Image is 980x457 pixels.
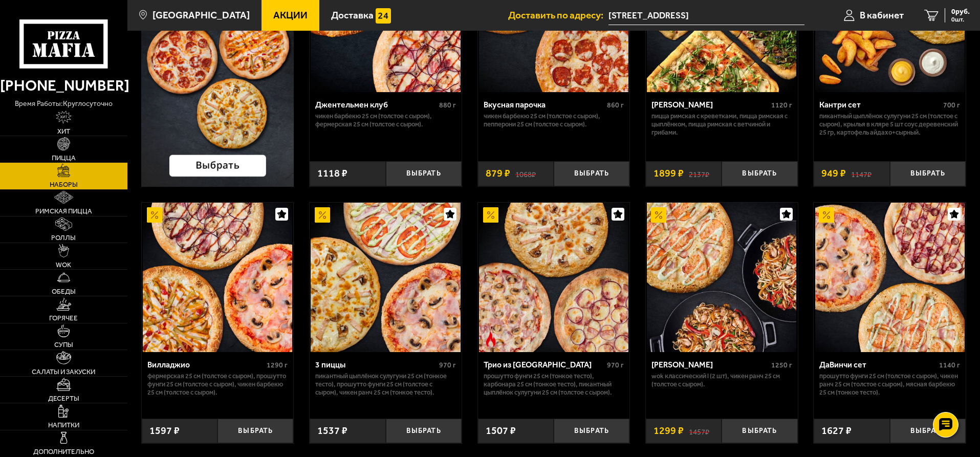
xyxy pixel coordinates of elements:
a: АкционныйДаВинчи сет [814,203,966,352]
span: 880 г [439,101,456,110]
button: Выбрать [386,161,462,186]
span: Хит [57,128,70,135]
span: 860 г [607,101,624,110]
span: Пицца [52,155,76,161]
span: 0 руб. [951,8,970,15]
p: Пикантный цыплёнок сулугуни 25 см (толстое с сыром), крылья в кляре 5 шт соус деревенский 25 гр, ... [819,112,960,137]
button: Выбрать [217,419,293,444]
input: Ваш адрес доставки [608,6,804,25]
button: Выбрать [554,419,629,444]
span: 1118 ₽ [317,168,347,179]
span: WOK [56,262,71,268]
div: Кантри сет [819,100,941,110]
button: Выбрать [890,161,966,186]
span: 1627 ₽ [821,426,852,436]
p: Прошутто Фунги 25 см (толстое с сыром), Чикен Ранч 25 см (толстое с сыром), Мясная Барбекю 25 см ... [819,372,960,397]
button: Выбрать [386,419,462,444]
div: Вилладжио [147,360,265,369]
img: Трио из Рио [479,203,628,352]
span: Обеды [52,288,76,295]
button: Выбрать [554,161,629,186]
span: 879 ₽ [486,168,510,179]
span: 1537 ₽ [317,426,347,436]
span: Горячее [49,315,78,321]
span: Роллы [51,234,76,241]
span: 1120 г [771,101,792,110]
span: Доставка [331,10,374,20]
img: Акционный [483,207,498,223]
s: 2137 ₽ [689,168,709,179]
p: Прошутто Фунги 25 см (тонкое тесто), Карбонара 25 см (тонкое тесто), Пикантный цыплёнок сулугуни ... [484,372,624,397]
div: 3 пиццы [315,360,437,369]
button: Выбрать [890,419,966,444]
div: [PERSON_NAME] [651,360,769,369]
span: 1299 ₽ [654,426,684,436]
img: Вилла Капри [647,203,796,352]
img: 15daf4d41897b9f0e9f617042186c801.svg [376,8,391,24]
img: Острое блюдо [483,332,498,347]
s: 1068 ₽ [515,168,536,179]
div: Джентельмен клуб [315,100,437,110]
a: АкционныйВилладжио [142,203,294,352]
span: Супы [54,341,73,348]
span: Напитки [48,422,79,428]
div: [PERSON_NAME] [651,100,769,110]
span: 1597 ₽ [149,426,180,436]
img: Вилладжио [143,203,292,352]
span: 1290 г [267,361,288,369]
p: Пицца Римская с креветками, Пицца Римская с цыплёнком, Пицца Римская с ветчиной и грибами. [651,112,792,137]
span: Акции [273,10,308,20]
a: Акционный3 пиццы [310,203,462,352]
span: Римская пицца [35,208,92,214]
a: АкционныйВилла Капри [646,203,798,352]
img: ДаВинчи сет [815,203,965,352]
span: Дополнительно [33,448,94,455]
div: ДаВинчи сет [819,360,937,369]
s: 1457 ₽ [689,426,709,436]
span: Салаты и закуски [32,368,95,375]
p: Чикен Барбекю 25 см (толстое с сыром), Фермерская 25 см (толстое с сыром). [315,112,456,128]
p: Чикен Барбекю 25 см (толстое с сыром), Пепперони 25 см (толстое с сыром). [484,112,624,128]
span: 1250 г [771,361,792,369]
img: Акционный [651,207,666,223]
a: АкционныйОстрое блюдоТрио из Рио [478,203,630,352]
img: 3 пиццы [311,203,460,352]
span: [GEOGRAPHIC_DATA] [153,10,250,20]
span: Десерты [48,395,79,402]
span: Наборы [50,181,78,188]
img: Акционный [819,207,834,223]
span: 0 шт. [951,16,970,23]
s: 1147 ₽ [851,168,872,179]
span: В кабинет [860,10,904,20]
button: Выбрать [722,161,797,186]
div: Вкусная парочка [484,100,605,110]
span: 970 г [607,361,624,369]
span: 970 г [439,361,456,369]
span: Доставить по адресу: [508,10,608,20]
span: 1140 г [939,361,960,369]
span: 700 г [943,101,960,110]
p: Пикантный цыплёнок сулугуни 25 см (тонкое тесто), Прошутто Фунги 25 см (толстое с сыром), Чикен Р... [315,372,456,397]
span: 1507 ₽ [486,426,516,436]
img: Акционный [315,207,330,223]
span: 949 ₽ [821,168,846,179]
button: Выбрать [722,419,797,444]
p: Фермерская 25 см (толстое с сыром), Прошутто Фунги 25 см (толстое с сыром), Чикен Барбекю 25 см (... [147,372,288,397]
img: Акционный [147,207,162,223]
div: Трио из [GEOGRAPHIC_DATA] [484,360,605,369]
span: 1899 ₽ [654,168,684,179]
p: Wok классический L (2 шт), Чикен Ранч 25 см (толстое с сыром). [651,372,792,388]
